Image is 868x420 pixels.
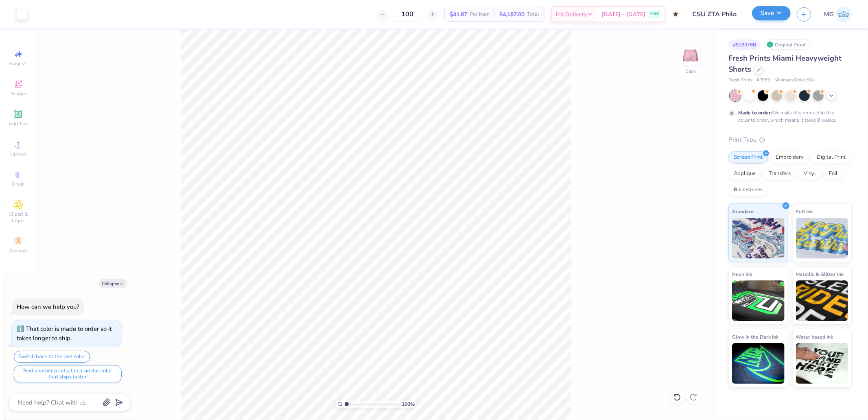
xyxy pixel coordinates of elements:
[765,39,810,50] div: Original Proof
[728,53,842,74] span: Fresh Prints Miami Heavyweight Shorts
[12,181,25,187] span: Greek
[732,332,778,341] span: Glow in the Dark Ink
[770,151,809,164] div: Embroidery
[99,279,127,288] button: Collapse
[796,332,833,341] span: Water based Ink
[686,6,746,22] input: Untitled Design
[17,325,112,342] div: That color is made to order so it takes longer to ship.
[685,68,696,75] div: Back
[402,400,415,408] span: 100 %
[499,10,525,19] span: $4,187.00
[738,109,838,124] div: We make this product in this color to order, which means it takes 8 weeks.
[728,135,852,144] div: Print Type
[728,151,768,164] div: Screen Print
[798,168,821,180] div: Vinyl
[732,218,785,258] img: Standard
[836,7,852,22] img: Michael Galon
[391,7,423,22] input: – –
[527,10,539,19] span: Total
[9,120,28,127] span: Add Text
[752,6,791,20] button: Save
[728,184,768,196] div: Rhinestones
[556,10,587,19] span: Est. Delivery
[9,247,28,254] span: Decorate
[732,207,754,216] span: Standard
[14,351,90,363] button: Switch back to the last color
[728,77,752,84] span: Fresh Prints
[796,207,813,216] span: Puff Ink
[756,77,770,84] span: # FP89
[14,365,122,383] button: Find another product in a similar color that ships faster
[9,60,28,67] span: Image AI
[650,11,659,17] span: FREE
[824,10,834,19] span: MG
[774,77,815,84] span: Minimum Order: 50 +
[796,270,844,278] span: Metallic & Glitter Ink
[4,211,33,224] span: Clipart & logos
[732,280,785,321] img: Neon Ink
[811,151,851,164] div: Digital Print
[728,39,761,50] div: # 513376B
[738,109,772,116] strong: Made to order:
[10,151,26,157] span: Upload
[763,168,796,180] div: Transfers
[470,10,490,19] span: Per Item
[682,47,699,63] img: Back
[732,270,752,278] span: Neon Ink
[796,280,848,321] img: Metallic & Glitter Ink
[732,343,785,384] img: Glow in the Dark Ink
[824,7,852,22] a: MG
[796,218,848,258] img: Puff Ink
[9,90,27,97] span: Designs
[601,10,645,19] span: [DATE] - [DATE]
[728,168,761,180] div: Applique
[450,10,467,19] span: $41.87
[824,168,843,180] div: Foil
[17,303,79,311] div: How can we help you?
[796,343,848,384] img: Water based Ink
